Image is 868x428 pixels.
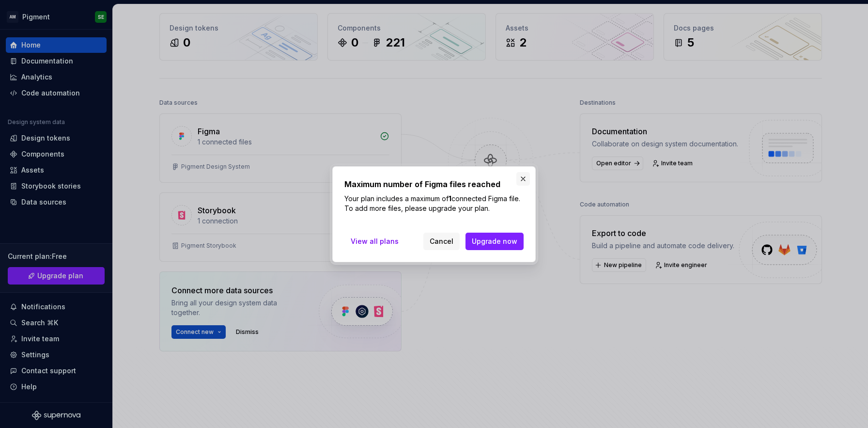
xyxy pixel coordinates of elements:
[449,194,451,203] b: 1
[465,233,524,250] button: Upgrade now
[344,194,524,213] p: Your plan includes a maximum of connected Figma file. To add more files, please upgrade your plan.
[423,233,460,250] button: Cancel
[344,178,524,190] h2: Maximum number of Figma files reached
[430,237,453,246] span: Cancel
[344,233,405,250] a: View all plans
[472,237,517,246] span: Upgrade now
[351,237,399,246] span: View all plans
